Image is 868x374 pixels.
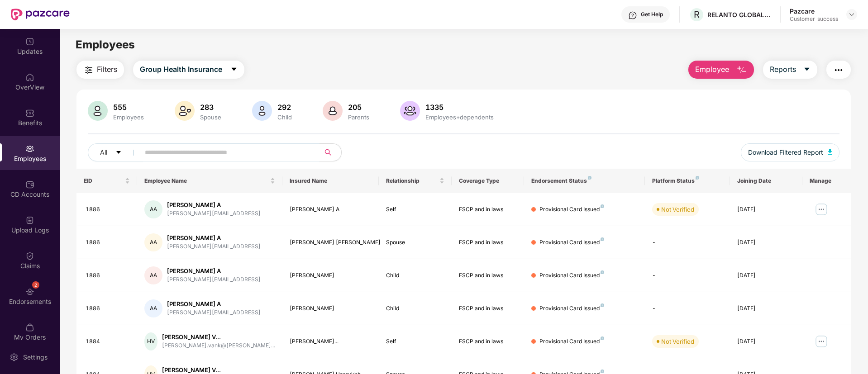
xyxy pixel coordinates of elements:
span: Employee [695,64,729,75]
div: Platform Status [652,177,722,185]
div: Provisional Card Issued [539,304,604,313]
div: [PERSON_NAME] [290,271,372,280]
img: svg+xml;base64,PHN2ZyB4bWxucz0iaHR0cDovL3d3dy53My5vcmcvMjAwMC9zdmciIHhtbG5zOnhsaW5rPSJodHRwOi8vd3... [400,101,420,121]
div: AA [144,299,162,317]
div: Child [386,304,444,313]
span: Employees [76,38,135,51]
div: [PERSON_NAME][EMAIL_ADDRESS] [167,275,261,284]
div: 1886 [86,238,130,247]
th: Insured Name [282,169,379,193]
img: svg+xml;base64,PHN2ZyBpZD0iRW5kb3JzZW1lbnRzIiB4bWxucz0iaHR0cDovL3d3dy53My5vcmcvMjAwMC9zdmciIHdpZH... [25,287,34,296]
img: svg+xml;base64,PHN2ZyB4bWxucz0iaHR0cDovL3d3dy53My5vcmcvMjAwMC9zdmciIHhtbG5zOnhsaW5rPSJodHRwOi8vd3... [252,101,272,121]
img: svg+xml;base64,PHN2ZyB4bWxucz0iaHR0cDovL3d3dy53My5vcmcvMjAwMC9zdmciIHdpZHRoPSI4IiBoZWlnaHQ9IjgiIH... [696,176,699,180]
div: HV [144,332,157,350]
span: Employee Name [144,177,268,185]
img: svg+xml;base64,PHN2ZyBpZD0iSGVscC0zMngzMiIgeG1sbnM9Imh0dHA6Ly93d3cudzMub3JnLzIwMDAvc3ZnIiB3aWR0aD... [628,11,637,20]
div: ESCP and in laws [459,304,517,313]
div: Spouse [198,114,223,121]
div: [DATE] [737,271,795,280]
div: [PERSON_NAME] V... [162,333,275,341]
div: AA [144,200,162,218]
div: Spouse [386,238,444,247]
span: R [694,9,700,20]
div: 2 [32,281,39,289]
div: RELANTO GLOBAL PRIVATE LIMITED [707,10,771,19]
th: EID [76,169,137,193]
img: svg+xml;base64,PHN2ZyB4bWxucz0iaHR0cDovL3d3dy53My5vcmcvMjAwMC9zdmciIHdpZHRoPSIyNCIgaGVpZ2h0PSIyNC... [83,65,94,76]
img: svg+xml;base64,PHN2ZyB4bWxucz0iaHR0cDovL3d3dy53My5vcmcvMjAwMC9zdmciIHhtbG5zOnhsaW5rPSJodHRwOi8vd3... [88,101,108,121]
button: Filters [76,61,124,79]
button: Employee [688,61,754,79]
span: Download Filtered Report [748,147,823,157]
img: svg+xml;base64,PHN2ZyB4bWxucz0iaHR0cDovL3d3dy53My5vcmcvMjAwMC9zdmciIHdpZHRoPSI4IiBoZWlnaHQ9IjgiIH... [601,237,604,241]
button: search [319,143,342,161]
th: Employee Name [137,169,282,193]
div: [PERSON_NAME] A [167,267,261,275]
span: Relationship [386,177,437,185]
span: Reports [770,64,796,75]
div: Settings [20,353,50,362]
img: svg+xml;base64,PHN2ZyBpZD0iTXlfT3JkZXJzIiBkYXRhLW5hbWU9Ik15IE9yZGVycyIgeG1sbnM9Imh0dHA6Ly93d3cudz... [25,323,34,332]
th: Manage [802,169,851,193]
span: All [100,147,107,157]
img: svg+xml;base64,PHN2ZyBpZD0iRW1wbG95ZWVzIiB4bWxucz0iaHR0cDovL3d3dy53My5vcmcvMjAwMC9zdmciIHdpZHRoPS... [25,144,34,153]
img: svg+xml;base64,PHN2ZyBpZD0iRHJvcGRvd24tMzJ4MzIiIHhtbG5zPSJodHRwOi8vd3d3LnczLm9yZy8yMDAwL3N2ZyIgd2... [848,11,855,18]
div: ESCP and in laws [459,238,517,247]
div: ESCP and in laws [459,337,517,346]
img: svg+xml;base64,PHN2ZyBpZD0iSG9tZSIgeG1sbnM9Imh0dHA6Ly93d3cudzMub3JnLzIwMDAvc3ZnIiB3aWR0aD0iMjAiIG... [25,73,34,82]
div: 292 [276,103,294,112]
img: svg+xml;base64,PHN2ZyB4bWxucz0iaHR0cDovL3d3dy53My5vcmcvMjAwMC9zdmciIHdpZHRoPSI4IiBoZWlnaHQ9IjgiIH... [601,336,604,340]
div: [PERSON_NAME].vank@[PERSON_NAME]... [162,341,275,350]
div: Customer_success [790,15,838,23]
td: - [645,292,730,325]
div: Child [386,271,444,280]
span: EID [84,177,123,185]
div: 1884 [86,337,130,346]
div: [PERSON_NAME] [290,304,372,313]
span: caret-down [803,66,811,74]
div: 283 [198,103,223,112]
div: Employees [111,114,146,121]
img: svg+xml;base64,PHN2ZyBpZD0iVXBsb2FkX0xvZ3MiIGRhdGEtbmFtZT0iVXBsb2FkIExvZ3MiIHhtbG5zPSJodHRwOi8vd3... [25,216,34,225]
img: svg+xml;base64,PHN2ZyB4bWxucz0iaHR0cDovL3d3dy53My5vcmcvMjAwMC9zdmciIHdpZHRoPSI4IiBoZWlnaHQ9IjgiIH... [601,303,604,307]
div: [PERSON_NAME] A [167,234,261,242]
div: [PERSON_NAME] [PERSON_NAME] [290,238,372,247]
div: Child [276,114,294,121]
div: 205 [346,103,371,112]
span: caret-down [230,66,238,74]
div: [PERSON_NAME][EMAIL_ADDRESS] [167,308,261,317]
div: [DATE] [737,337,795,346]
div: ESCP and in laws [459,271,517,280]
img: svg+xml;base64,PHN2ZyB4bWxucz0iaHR0cDovL3d3dy53My5vcmcvMjAwMC9zdmciIHdpZHRoPSI4IiBoZWlnaHQ9IjgiIH... [601,270,604,274]
div: 555 [111,103,146,112]
button: Download Filtered Report [741,143,839,161]
div: 1886 [86,271,130,280]
div: Get Help [641,11,663,18]
td: - [645,259,730,292]
div: Provisional Card Issued [539,271,604,280]
div: Parents [346,114,371,121]
th: Coverage Type [452,169,524,193]
button: Reportscaret-down [763,61,817,79]
img: svg+xml;base64,PHN2ZyB4bWxucz0iaHR0cDovL3d3dy53My5vcmcvMjAwMC9zdmciIHdpZHRoPSI4IiBoZWlnaHQ9IjgiIH... [601,204,604,208]
div: 1335 [424,103,496,112]
div: Pazcare [790,7,838,15]
div: [PERSON_NAME]... [290,337,372,346]
div: 1886 [86,304,130,313]
div: [PERSON_NAME] A [167,201,261,209]
img: svg+xml;base64,PHN2ZyB4bWxucz0iaHR0cDovL3d3dy53My5vcmcvMjAwMC9zdmciIHhtbG5zOnhsaW5rPSJodHRwOi8vd3... [736,65,747,76]
img: svg+xml;base64,PHN2ZyB4bWxucz0iaHR0cDovL3d3dy53My5vcmcvMjAwMC9zdmciIHhtbG5zOnhsaW5rPSJodHRwOi8vd3... [828,149,832,155]
img: svg+xml;base64,PHN2ZyBpZD0iU2V0dGluZy0yMHgyMCIgeG1sbnM9Imh0dHA6Ly93d3cudzMub3JnLzIwMDAvc3ZnIiB3aW... [10,353,19,362]
img: svg+xml;base64,PHN2ZyBpZD0iQ0RfQWNjb3VudHMiIGRhdGEtbmFtZT0iQ0QgQWNjb3VudHMiIHhtbG5zPSJodHRwOi8vd3... [25,180,34,189]
div: Provisional Card Issued [539,205,604,214]
div: [DATE] [737,205,795,214]
div: [DATE] [737,304,795,313]
div: [PERSON_NAME][EMAIL_ADDRESS] [167,209,261,218]
th: Joining Date [730,169,802,193]
img: svg+xml;base64,PHN2ZyB4bWxucz0iaHR0cDovL3d3dy53My5vcmcvMjAwMC9zdmciIHdpZHRoPSIyNCIgaGVpZ2h0PSIyNC... [833,65,844,76]
span: Filters [97,64,117,75]
button: Allcaret-down [88,143,143,161]
span: Group Health Insurance [140,64,222,75]
th: Relationship [379,169,451,193]
div: Provisional Card Issued [539,337,604,346]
